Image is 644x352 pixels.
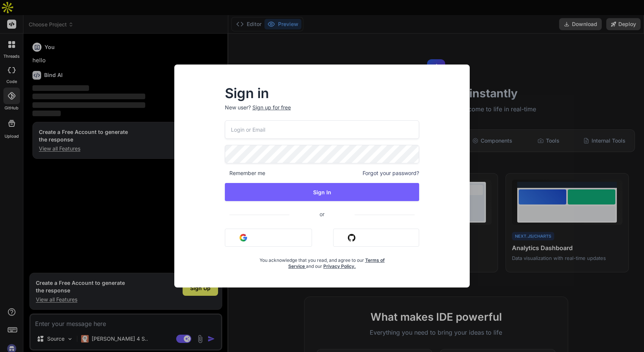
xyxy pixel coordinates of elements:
h2: Sign in [225,87,420,99]
span: or [289,205,355,223]
input: Login or Email [225,120,420,139]
div: You acknowledge that you read, and agree to our and our [257,253,387,269]
span: Forgot your password? [363,169,419,177]
span: Remember me [225,169,265,177]
a: Privacy Policy. [323,263,356,269]
a: Terms of Service [288,257,385,269]
button: Sign in with Github [333,229,419,247]
div: Sign up for free [252,104,291,111]
img: google [240,234,247,241]
button: Sign In [225,183,420,201]
button: Sign in with Google [225,229,312,247]
img: github [348,234,355,241]
p: New user? [225,104,420,120]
